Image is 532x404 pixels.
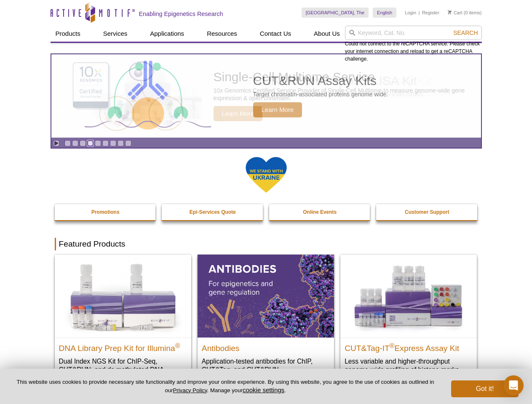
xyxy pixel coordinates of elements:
a: Go to slide 6 [102,140,109,146]
a: Go to slide 4 [87,140,94,146]
a: Privacy Policy [173,387,207,393]
article: CUT&RUN Assay Kits [51,54,481,138]
strong: Promotions [91,209,120,215]
h2: Antibodies [202,340,330,353]
a: Go to slide 3 [80,140,86,146]
a: Applications [145,26,189,42]
a: Resources [202,26,242,42]
a: Customer Support [376,204,478,220]
strong: Customer Support [405,209,449,215]
a: Go to slide 5 [95,140,101,146]
p: Less variable and higher-throughput genome-wide profiling of histone marks​. [345,357,473,374]
a: Go to slide 9 [125,140,131,146]
li: (0 items) [448,8,482,18]
a: Online Events [269,204,371,220]
img: We Stand With Ukraine [245,156,287,194]
a: Promotions [55,204,157,220]
a: Cart [448,10,462,16]
button: Search [451,29,480,37]
a: Go to slide 2 [72,140,78,146]
button: cookie settings [243,386,284,393]
p: Target chromatin-associated proteins genome wide. [253,90,388,98]
img: Your Cart [448,10,452,14]
span: Search [453,29,478,36]
a: Epi-Services Quote [162,204,264,220]
button: Got it! [451,380,519,397]
h2: Featured Products [55,238,478,250]
div: Could not connect to the reCAPTCHA service. Please check your internet connection and reload to g... [345,26,482,63]
li: | [419,8,420,18]
sup: ® [390,342,395,349]
h2: DNA Library Prep Kit for Illumina [59,340,187,353]
a: [GEOGRAPHIC_DATA], The [302,8,369,18]
a: CUT&Tag-IT® Express Assay Kit CUT&Tag-IT®Express Assay Kit Less variable and higher-throughput ge... [340,255,477,382]
p: This website uses cookies to provide necessary site functionality and improve your online experie... [13,378,437,394]
h2: CUT&Tag-IT Express Assay Kit [345,340,473,353]
img: DNA Library Prep Kit for Illumina [55,255,191,337]
a: Register [422,10,439,16]
p: Application-tested antibodies for ChIP, CUT&Tag, and CUT&RUN. [202,357,330,374]
a: About Us [309,26,345,42]
strong: Online Events [303,209,337,215]
img: All Antibodies [198,255,334,337]
input: Keyword, Cat. No. [345,26,482,40]
a: Products [51,26,86,42]
a: Services [98,26,133,42]
a: All Antibodies Antibodies Application-tested antibodies for ChIP, CUT&Tag, and CUT&RUN. [198,255,334,382]
a: CUT&RUN Assay Kits CUT&RUN Assay Kits Target chromatin-associated proteins genome wide. Learn More [51,54,481,138]
div: Open Intercom Messenger [503,375,524,396]
a: Contact Us [255,26,296,42]
sup: ® [175,342,180,349]
a: Toggle autoplay [53,140,59,146]
a: Login [405,10,416,16]
img: CUT&RUN Assay Kits [85,58,211,135]
h2: Enabling Epigenetics Research [139,10,223,18]
a: English [373,8,396,18]
a: Go to slide 8 [118,140,124,146]
img: CUT&Tag-IT® Express Assay Kit [340,255,477,337]
p: Dual Index NGS Kit for ChIP-Seq, CUT&RUN, and ds methylated DNA assays. [59,357,187,383]
h2: CUT&RUN Assay Kits [253,74,388,87]
a: Go to slide 1 [64,140,71,146]
span: Learn More [253,102,302,117]
a: DNA Library Prep Kit for Illumina DNA Library Prep Kit for Illumina® Dual Index NGS Kit for ChIP-... [55,255,191,391]
a: Go to slide 7 [110,140,116,146]
strong: Epi-Services Quote [190,209,236,215]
